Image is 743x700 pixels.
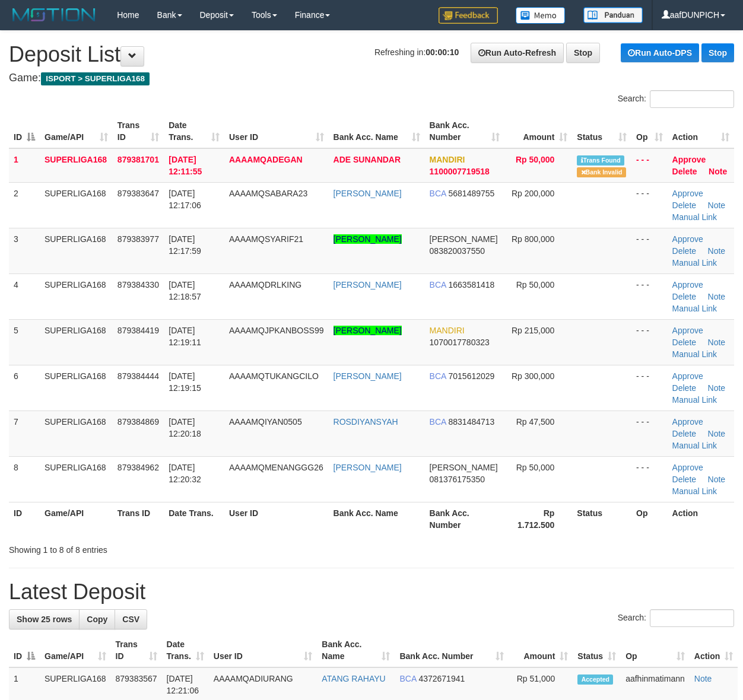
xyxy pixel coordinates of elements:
[118,463,159,472] span: 879384962
[668,114,734,148] th: Action: activate to sort column ascending
[164,502,224,536] th: Date Trans.
[708,475,726,484] a: Note
[708,292,726,301] a: Note
[118,326,159,335] span: 879384419
[650,90,734,108] input: Search:
[224,114,329,148] th: User ID: activate to sort column ascending
[111,634,162,667] th: Trans ID: activate to sort column ascending
[426,47,459,57] strong: 00:00:10
[224,502,329,536] th: User ID
[329,502,425,536] th: Bank Acc. Name
[9,182,40,228] td: 2
[209,634,317,667] th: User ID: activate to sort column ascending
[40,182,113,228] td: SUPERLIGA168
[334,234,402,244] a: [PERSON_NAME]
[40,228,113,273] td: SUPERLIGA168
[430,189,446,198] span: BCA
[113,502,164,536] th: Trans ID
[169,234,201,256] span: [DATE] 12:17:59
[169,280,201,301] span: [DATE] 12:18:57
[512,371,554,381] span: Rp 300,000
[79,609,115,629] a: Copy
[618,90,734,108] label: Search:
[694,674,712,683] a: Note
[672,304,717,313] a: Manual Link
[229,280,301,289] span: AAAAMQDRLKING
[229,155,303,164] span: AAAAMQADEGAN
[430,246,485,256] span: Copy 083820037550 to clipboard
[430,280,446,289] span: BCA
[322,674,385,683] a: ATANG RAHAYU
[708,429,726,438] a: Note
[334,326,402,335] a: [PERSON_NAME]
[512,326,554,335] span: Rp 215,000
[229,463,323,472] span: AAAAMQMENANGGG26
[118,371,159,381] span: 879384444
[40,634,111,667] th: Game/API: activate to sort column ascending
[672,189,703,198] a: Approve
[229,234,303,244] span: AAAAMQSYARIF21
[512,189,554,198] span: Rp 200,000
[9,114,40,148] th: ID: activate to sort column descending
[618,609,734,627] label: Search:
[169,326,201,347] span: [DATE] 12:19:11
[650,609,734,627] input: Search:
[672,349,717,359] a: Manual Link
[709,167,727,176] a: Note
[672,155,706,164] a: Approve
[621,634,690,667] th: Op: activate to sort column ascending
[708,383,726,393] a: Note
[9,6,99,24] img: MOTION_logo.png
[672,326,703,335] a: Approve
[334,155,401,164] a: ADE SUNANDAR
[672,371,703,381] a: Approve
[169,155,202,176] span: [DATE] 12:11:55
[448,189,494,198] span: Copy 5681489755 to clipboard
[169,463,201,484] span: [DATE] 12:20:32
[672,486,717,496] a: Manual Link
[708,246,726,256] a: Note
[631,228,668,273] td: - - -
[430,475,485,484] span: Copy 081376175350 to clipboard
[631,273,668,319] td: - - -
[516,463,555,472] span: Rp 50,000
[229,189,307,198] span: AAAAMQSABARA23
[9,411,40,456] td: 7
[672,475,696,484] a: Delete
[690,634,738,667] th: Action: activate to sort column ascending
[672,383,696,393] a: Delete
[672,201,696,210] a: Delete
[668,502,734,536] th: Action
[9,502,40,536] th: ID
[9,609,80,629] a: Show 25 rows
[631,456,668,502] td: - - -
[430,167,490,176] span: Copy 1100007719518 to clipboard
[169,417,201,438] span: [DATE] 12:20:18
[118,189,159,198] span: 879383647
[118,234,159,244] span: 879383977
[672,395,717,405] a: Manual Link
[118,417,159,427] span: 879384869
[118,155,159,164] span: 879381701
[430,155,465,164] span: MANDIRI
[17,615,72,624] span: Show 25 rows
[708,201,726,210] a: Note
[9,148,40,183] td: 1
[672,292,696,301] a: Delete
[430,463,498,472] span: [PERSON_NAME]
[672,441,717,450] a: Manual Link
[40,114,113,148] th: Game/API: activate to sort column ascending
[374,47,459,57] span: Refreshing in:
[448,417,494,427] span: Copy 8831484713 to clipboard
[516,417,555,427] span: Rp 47,500
[425,114,505,148] th: Bank Acc. Number: activate to sort column ascending
[425,502,505,536] th: Bank Acc. Number
[672,167,697,176] a: Delete
[329,114,425,148] th: Bank Acc. Name: activate to sort column ascending
[631,319,668,365] td: - - -
[169,371,201,393] span: [DATE] 12:19:15
[672,338,696,347] a: Delete
[9,365,40,411] td: 6
[334,189,402,198] a: [PERSON_NAME]
[334,280,402,289] a: [PERSON_NAME]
